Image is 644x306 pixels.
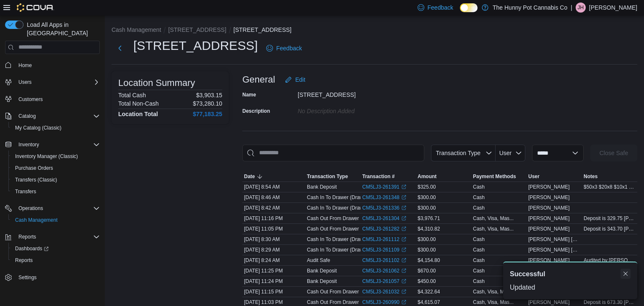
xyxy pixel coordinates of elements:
span: Transaction Type [307,173,348,180]
div: No Description added [298,104,410,114]
span: Catalog [15,111,100,121]
svg: External link [401,279,406,284]
p: Bank Deposit [307,184,337,190]
a: Purchase Orders [12,163,57,173]
a: CM5LJ3-261057External link [362,278,406,285]
p: Audit Safe [307,257,330,264]
div: Notification [510,269,631,279]
a: Home [15,60,35,70]
h6: Total Cash [118,92,146,99]
span: Reports [12,255,100,265]
span: $670.00 [418,267,436,274]
span: Operations [18,205,43,212]
button: Reports [2,231,103,243]
a: CM5LJ3-261348External link [362,194,406,201]
span: Successful [510,269,545,279]
a: Transfers [12,187,39,197]
p: Bank Deposit [307,267,337,274]
h4: $77,183.25 [193,111,222,117]
div: [DATE] 8:42 AM [242,203,305,213]
button: Inventory [15,140,42,150]
a: Inventory Manager (Classic) [12,151,81,161]
a: CM5LJ3-261391External link [362,184,406,190]
span: Deposit is 343.70 [PERSON_NAME] [PERSON_NAME] [PERSON_NAME] [584,226,636,232]
p: Cash Out From Drawer (Drawer 2) [307,299,384,306]
span: Transfers (Classic) [12,175,100,185]
span: $4,310.82 [418,226,440,232]
a: CM5LJ3-261336External link [362,205,406,211]
input: This is a search bar. As you type, the results lower in the page will automatically filter. [242,145,424,161]
span: Feedback [428,3,453,12]
div: Cash [473,257,485,264]
span: Reports [15,232,100,242]
button: My Catalog (Classic) [8,122,103,134]
p: [PERSON_NAME] [589,3,637,13]
button: Operations [15,203,47,213]
span: Transaction Type [436,150,480,156]
a: Reports [12,255,36,265]
span: Close Safe [600,149,628,157]
span: Date [244,173,255,180]
button: Users [15,77,35,87]
span: Amount [418,173,436,180]
span: Home [15,60,100,70]
span: [PERSON_NAME] [PERSON_NAME] [528,236,580,243]
svg: External link [401,289,406,294]
a: CM5LJ3-261032External link [362,288,406,295]
span: [PERSON_NAME] [528,226,570,232]
span: Dashboards [15,245,49,252]
div: [DATE] 8:29 AM [242,245,305,255]
div: [DATE] 11:05 PM [242,224,305,234]
span: Feedback [276,44,302,52]
button: Close Safe [590,145,637,161]
a: Dashboards [12,244,52,254]
button: User [496,145,525,161]
a: Feedback [263,40,305,57]
span: Dark Mode [460,12,460,13]
span: User [528,173,540,180]
span: Transfers [15,188,36,195]
span: $450.00 [418,278,436,285]
div: Updated [510,283,631,293]
button: Home [2,59,103,71]
div: Cash, Visa, Mas... [473,226,514,232]
button: Operations [2,202,103,214]
button: Catalog [15,111,39,121]
button: Customers [2,93,103,105]
div: Cash [473,278,485,285]
span: Inventory Manager (Classic) [12,151,100,161]
span: My Catalog (Classic) [15,124,62,131]
label: Description [242,108,270,114]
span: Edit [295,75,305,84]
span: My Catalog (Classic) [12,123,100,133]
p: Cash In To Drawer (Drawer 1) [307,205,374,211]
p: $3,903.15 [196,92,222,99]
button: Edit [282,71,309,88]
span: $325.00 [418,184,436,190]
button: User [527,171,582,182]
div: Cash, Visa, Mas... [473,215,514,222]
div: [DATE] 8:46 AM [242,192,305,202]
span: $300.00 [418,246,436,253]
button: Dismiss toast [621,269,631,279]
a: CM5LJ3-261109External link [362,246,406,253]
button: Cash Management [8,214,103,226]
p: | [571,3,572,13]
p: Cash In To Drawer (Drawer 1) [307,246,374,253]
div: Jason Harrison [576,3,586,13]
span: Customers [15,94,100,104]
div: Cash, Visa, Mas... [473,299,514,306]
div: Cash [473,194,485,201]
span: JH [578,3,584,13]
div: [STREET_ADDRESS] [298,88,410,98]
svg: External link [401,247,406,252]
a: CM5LJ3-261304External link [362,215,406,222]
a: CM5LJ3-261102External link [362,257,406,264]
span: Purchase Orders [12,163,100,173]
button: Reports [15,232,39,242]
button: Inventory [2,139,103,150]
input: Dark Mode [460,3,478,12]
button: Transfers (Classic) [8,174,103,186]
a: Settings [15,272,40,283]
span: Operations [15,203,100,213]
